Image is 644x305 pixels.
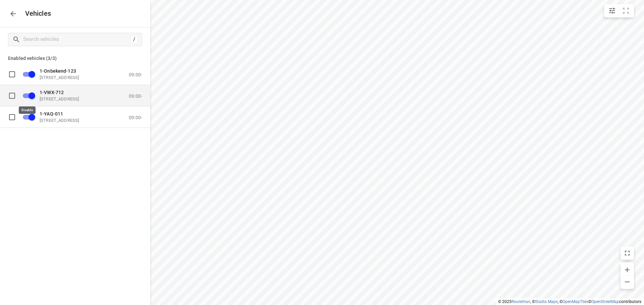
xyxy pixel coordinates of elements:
[512,299,530,304] a: Routetitan
[19,110,36,123] span: Disable
[591,299,619,304] a: OpenStreetMap
[129,72,142,77] p: 09:00-
[605,4,619,17] button: Map settings
[129,93,142,98] p: 09:00-
[562,299,588,304] a: OpenMapTiles
[40,111,63,116] span: 1-YAQ-011
[604,4,634,17] div: small contained button group
[40,118,107,123] p: [STREET_ADDRESS]
[23,34,130,45] input: Search vehicles
[20,10,51,17] p: Vehicles
[498,299,641,304] li: © 2025 , © , © © contributors
[40,89,64,95] span: 1-VWX-712
[535,299,558,304] a: Stadia Maps
[40,96,107,101] p: [STREET_ADDRESS]
[19,68,36,80] span: Disable
[129,115,142,120] p: 09:00-
[40,68,76,73] span: 1-Onbekend-123
[130,36,138,43] div: /
[40,75,107,80] p: [STREET_ADDRESS]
